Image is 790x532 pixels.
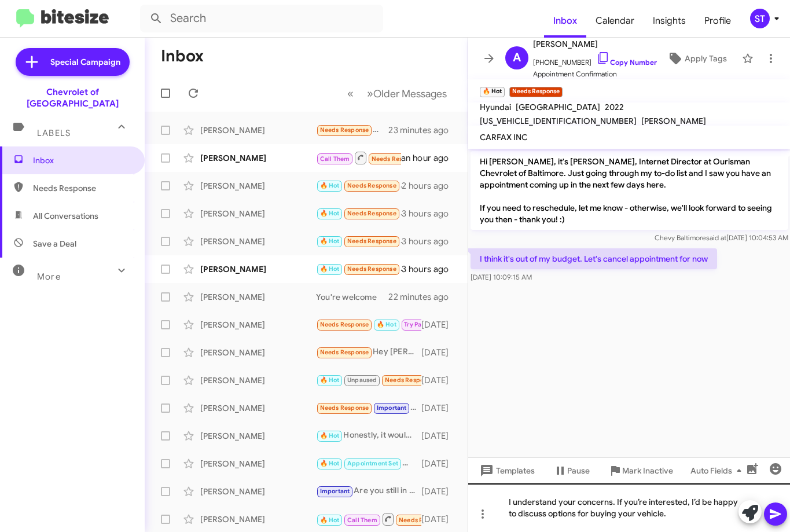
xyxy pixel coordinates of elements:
span: Needs Response [347,265,396,273]
span: Profile [695,4,740,38]
span: Appointment Confirmation [533,68,657,80]
div: [PERSON_NAME] [200,458,316,469]
div: [PERSON_NAME] [200,291,316,303]
div: [PERSON_NAME] [200,208,316,219]
span: Inbox [544,4,586,38]
div: No at the moment wont be able to get a car but, i will lwt you know if anything changes [316,512,421,526]
div: ST [750,9,770,28]
span: Templates [477,460,535,481]
a: Insights [644,4,695,38]
div: Honestly, it would not be the same payment unless you are putting a good amount down [316,429,421,442]
span: Calendar [586,4,644,38]
div: [PERSON_NAME] [200,430,316,442]
span: Needs Response [320,404,369,412]
span: 🔥 Hot [320,210,340,217]
span: Auto Fields [690,460,746,481]
span: A [513,49,521,67]
button: Auto Fields [681,460,755,481]
div: [DATE] [421,458,458,469]
div: 3 hours ago [402,208,458,219]
span: 2022 [605,102,624,112]
div: [PERSON_NAME] [200,486,316,497]
span: 🔥 Hot [320,265,340,273]
div: When is a good time or day? [316,123,389,137]
button: Templates [468,460,544,481]
div: I think it's out of my budget. Let's cancel appointment for now [316,234,402,248]
span: 🔥 Hot [320,432,340,439]
span: 🔥 Hot [320,516,340,524]
div: [DATE] [421,402,458,414]
small: 🔥 Hot [480,87,505,97]
div: [PERSON_NAME] [200,347,316,358]
a: Copy Number [596,58,657,67]
span: Hyundai [480,102,511,112]
span: [PHONE_NUMBER] [533,51,657,68]
div: [DATE] [421,430,458,442]
span: [GEOGRAPHIC_DATA] [516,102,600,112]
small: Needs Response [509,87,563,97]
span: Chevy Baltimore [DATE] 10:04:53 AM [654,233,788,242]
p: I think it's out of my budget. Let's cancel appointment for now [471,248,717,269]
div: [PERSON_NAME] [200,236,316,247]
span: Needs Response [347,237,396,245]
span: CARFAX INC [480,132,527,142]
div: Hello [PERSON_NAME], Any luck with the suburban or follow up? [316,401,421,414]
div: [DATE] [421,347,458,358]
span: Labels [37,128,71,138]
span: Older Messages [373,87,447,100]
div: 22 minutes ago [389,291,458,303]
div: [PERSON_NAME] [200,402,316,414]
div: [PERSON_NAME] [200,152,316,164]
span: Unpaused [347,376,377,384]
span: 🔥 Hot [320,182,340,189]
button: Mark Inactive [599,460,682,481]
span: Needs Response [347,182,396,189]
span: Call Them [347,516,377,524]
span: « [347,86,354,101]
div: Reschedule appointment [316,207,402,220]
span: Needs Response [372,155,421,163]
span: Needs Response [385,376,434,384]
div: [PERSON_NAME] [200,375,316,386]
span: 🔥 Hot [320,237,340,245]
div: [DATE] [421,319,458,331]
h1: Inbox [161,47,204,65]
div: [DATE] [421,486,458,497]
div: [PERSON_NAME] [200,124,316,136]
span: More [37,271,61,282]
a: Special Campaign [16,48,130,76]
div: 23 minutes ago [389,124,458,136]
p: Hi [PERSON_NAME], it's [PERSON_NAME], Internet Director at Ourisman Chevrolet of Baltimore. Just ... [471,151,788,230]
div: [DATE] [421,375,458,386]
span: [DATE] 10:09:15 AM [471,273,532,281]
button: Pause [544,460,599,481]
div: an hour ago [401,152,458,164]
span: Needs Response [320,321,369,328]
span: said at [706,233,726,242]
div: 3 hours ago [402,236,458,247]
div: [PERSON_NAME] [200,263,316,275]
div: Hey [PERSON_NAME] i bought one a couple weeks ago thank you! [316,346,421,359]
span: Try Pausing [404,321,438,328]
span: 🔥 Hot [320,376,340,384]
span: Needs Response [320,126,369,134]
div: 2 hours ago [402,180,458,192]
button: Apply Tags [657,48,736,69]
button: ST [740,9,777,28]
span: Important [377,404,407,412]
span: 🔥 Hot [320,460,340,467]
div: No not trading, will be keeping my current vehicle [316,373,421,387]
div: Inbound Call [316,151,401,165]
div: And we may just need to wait until its paid off before coming to see you guys. We understand that. [316,318,421,331]
nav: Page navigation example [341,82,454,105]
div: Hi [PERSON_NAME] I need to reschedule that appt [316,179,402,192]
span: Pause [567,460,590,481]
span: Inbox [33,155,131,166]
span: [US_VEHICLE_IDENTIFICATION_NUMBER] [480,116,637,126]
span: » [367,86,373,101]
div: [PERSON_NAME] [200,319,316,331]
span: Special Campaign [50,56,120,68]
div: 3 hours ago [402,263,458,275]
span: [PERSON_NAME] [533,37,657,51]
span: [PERSON_NAME] [641,116,706,126]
